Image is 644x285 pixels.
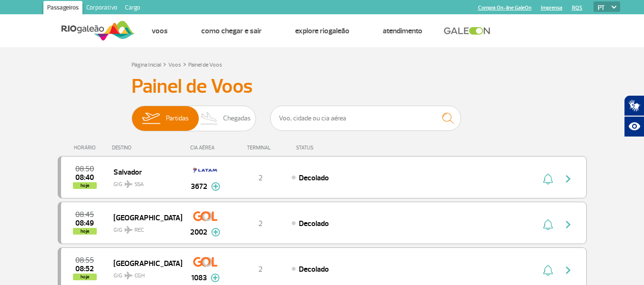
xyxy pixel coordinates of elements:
span: GIG [113,175,174,189]
a: Imprensa [541,5,562,11]
img: mais-info-painel-voo.svg [211,274,220,282]
span: 2025-09-27 08:55:00 [75,257,94,264]
span: 2025-09-27 08:40:20 [75,174,94,181]
img: destiny_airplane.svg [124,226,133,234]
img: mais-info-painel-voo.svg [211,182,220,191]
span: Chegadas [223,106,251,131]
img: sino-painel-voo.svg [543,173,553,185]
img: slider-desembarque [195,106,224,131]
span: hoje [73,274,97,280]
div: HORÁRIO [61,145,112,151]
a: Voos [152,26,168,36]
h3: Painel de Voos [132,75,513,98]
img: seta-direita-painel-voo.svg [562,265,574,276]
div: TERMINAL [229,145,291,151]
a: Corporativo [82,1,121,16]
a: Cargo [121,1,144,16]
span: 2 [258,265,263,274]
span: 2025-09-27 08:50:00 [75,166,94,172]
a: Como chegar e sair [201,26,262,36]
a: Passageiros [43,1,82,16]
span: [GEOGRAPHIC_DATA] [113,257,174,269]
span: Salvador [113,166,174,178]
span: Decolado [299,173,329,183]
img: destiny_airplane.svg [124,180,133,188]
span: [GEOGRAPHIC_DATA] [113,211,174,224]
span: REC [134,226,144,235]
img: mais-info-painel-voo.svg [211,228,220,236]
span: GIG [113,221,174,235]
div: DESTINO [112,145,182,151]
div: STATUS [291,145,369,151]
img: sino-painel-voo.svg [543,265,553,276]
img: seta-direita-painel-voo.svg [562,219,574,230]
img: sino-painel-voo.svg [543,219,553,230]
a: > [163,59,166,69]
a: Compra On-line GaleOn [478,5,532,11]
span: 3672 [191,181,207,192]
span: Partidas [166,106,189,131]
button: Abrir recursos assistivos. [624,116,644,137]
span: 2 [258,219,263,228]
span: GIG [113,266,174,280]
span: 2025-09-27 08:52:00 [75,265,94,272]
span: 1083 [191,272,207,284]
span: hoje [73,228,97,235]
button: Abrir tradutor de língua de sinais. [624,95,644,116]
span: 2002 [190,226,207,238]
span: CGH [134,272,145,280]
a: Voos [168,61,181,69]
span: hoje [73,182,97,189]
div: CIA AÉREA [182,145,229,151]
input: Voo, cidade ou cia aérea [270,106,461,131]
a: Explore RIOgaleão [295,26,349,36]
span: 2025-09-27 08:49:46 [75,220,94,226]
a: Painel de Voos [188,61,222,69]
span: Decolado [299,219,329,228]
span: Decolado [299,265,329,274]
span: 2 [258,173,263,183]
a: > [183,59,186,69]
a: Atendimento [383,26,422,36]
a: RQS [572,5,583,11]
span: SSA [134,180,144,189]
a: Página Inicial [132,61,161,69]
img: destiny_airplane.svg [124,272,133,279]
span: 2025-09-27 08:45:00 [75,211,94,218]
img: slider-embarque [136,106,166,131]
img: seta-direita-painel-voo.svg [562,173,574,185]
div: Plugin de acessibilidade da Hand Talk. [624,95,644,137]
